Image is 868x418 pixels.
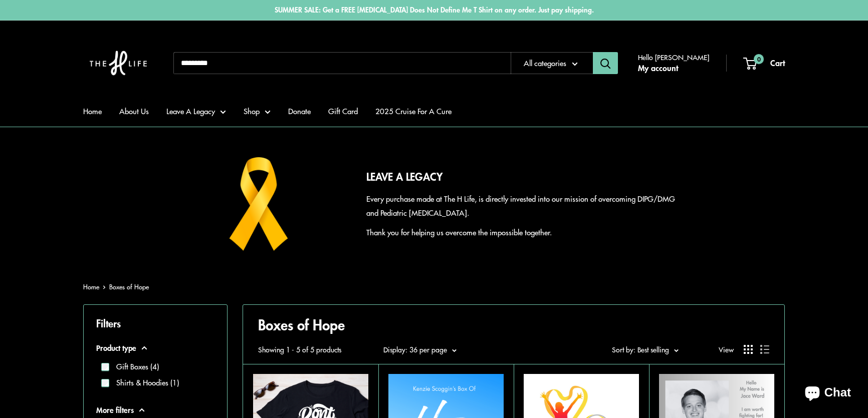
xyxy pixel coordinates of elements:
a: Boxes of Hope [109,282,149,291]
button: Display products as list [760,345,769,354]
button: Display: 36 per page [383,343,457,356]
button: Sort by: Best selling [612,343,679,356]
span: Hello [PERSON_NAME] [638,51,709,64]
img: The H Life [83,31,153,96]
a: Donate [288,104,311,118]
a: Shop [244,104,271,118]
nav: Breadcrumb [83,281,149,293]
a: 2025 Cruise For A Cure [375,104,452,118]
inbox-online-store-chat: Shopify online store chat [796,377,860,410]
h2: LEAVE A LEGACY [366,169,680,185]
label: Gift Boxes (4) [109,361,159,372]
span: Showing 1 - 5 of 5 products [258,343,341,356]
span: 0 [754,54,764,64]
span: Cart [770,57,785,69]
button: Search [593,52,618,74]
p: Every purchase made at The H Life, is directly invested into our mission of overcoming DIPG/DMG a... [366,192,680,220]
h1: Boxes of Hope [258,315,769,335]
button: Display products as grid [744,345,753,354]
input: Search... [173,52,511,74]
label: Shirts & Hoodies (1) [109,377,179,388]
a: About Us [119,104,149,118]
p: Thank you for helping us overcome the impossible together. [366,225,680,239]
p: Filters [96,314,214,332]
a: Home [83,282,99,291]
button: Product type [96,341,214,355]
a: 0 Cart [744,56,785,71]
button: More filters [96,403,214,417]
span: View [719,343,734,356]
span: Sort by: Best selling [612,344,669,354]
a: Home [83,104,102,118]
a: Leave A Legacy [166,104,226,118]
span: Display: 36 per page [383,344,447,354]
a: Gift Card [328,104,358,118]
a: My account [638,61,678,76]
